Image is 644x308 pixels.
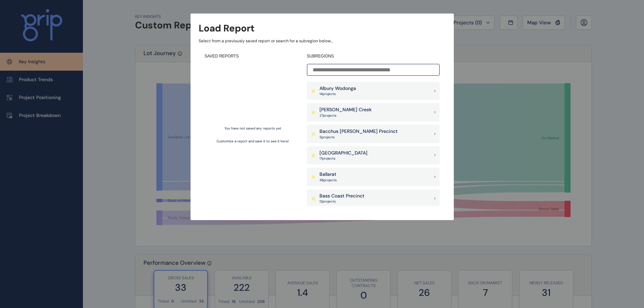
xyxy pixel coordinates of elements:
p: [PERSON_NAME] Creek [319,106,372,113]
h3: Load Report [199,22,254,35]
p: Bass Coast Precinct [319,193,364,199]
p: 48 project s [319,178,337,183]
p: 27 project s [319,113,372,118]
p: [GEOGRAPHIC_DATA] [319,150,368,157]
h4: SUBREGIONS [307,53,440,59]
h4: SAVED REPORTS [205,53,301,59]
p: 17 project s [319,156,368,161]
p: Customize a report and save it to see it here! [217,139,289,144]
p: Ballarat [319,171,337,178]
p: 13 project s [319,199,364,204]
p: Albury Wodonga [319,85,356,92]
p: Select from a previously saved report or search for a subregion below... [199,38,446,44]
p: Bacchus [PERSON_NAME] Precinct [319,128,398,135]
p: 5 project s [319,135,398,140]
p: You have not saved any reports yet [224,126,281,131]
p: 14 project s [319,92,356,96]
